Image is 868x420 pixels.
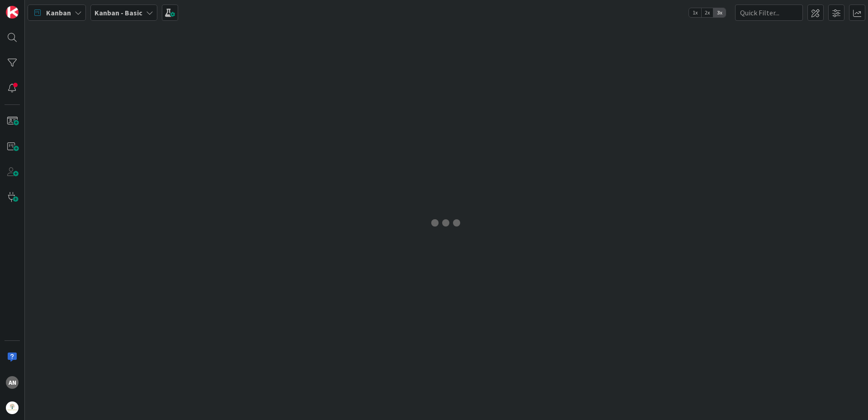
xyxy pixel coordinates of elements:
[6,401,19,414] img: avatar
[94,8,142,17] b: Kanban - Basic
[689,8,701,17] span: 1x
[46,7,71,18] span: Kanban
[6,6,19,19] img: Visit kanbanzone.com
[701,8,713,17] span: 2x
[735,5,803,21] input: Quick Filter...
[6,376,19,389] div: AN
[713,8,726,17] span: 3x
